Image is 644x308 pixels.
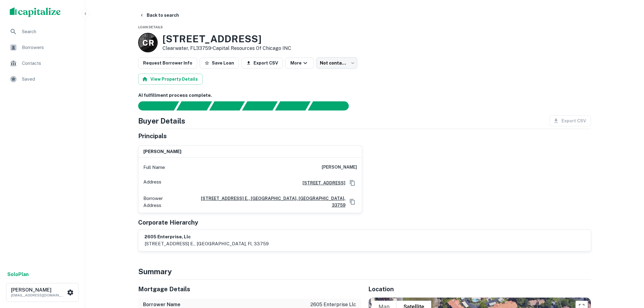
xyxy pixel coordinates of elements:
[316,57,357,69] div: Not contacted
[163,33,291,45] h3: [STREET_ADDRESS]
[200,58,239,68] button: Save Loan
[7,271,29,277] strong: Solo Plan
[143,148,181,155] h6: [PERSON_NAME]
[241,58,283,68] button: Export CSV
[145,233,269,240] h6: 2605 enterprise, llc
[5,40,80,55] a: Borrowers
[131,101,177,110] div: Sending borrower request to AI...
[138,218,198,227] h5: Corporate Hierarchy
[145,240,269,247] p: [STREET_ADDRESS] e., [GEOGRAPHIC_DATA], fl, 33759
[10,7,61,17] img: capitalize-logo.png
[348,178,357,187] button: Copy Address
[22,44,76,51] span: Borrowers
[22,60,76,67] span: Contacts
[138,58,197,68] button: Request Borrower Info
[348,197,357,206] button: Copy Address
[614,259,644,289] iframe: Chat Widget
[213,45,291,51] a: Capital Resources Of Chicago INC
[298,180,345,186] a: [STREET_ADDRESS]
[7,271,29,278] a: SoloPlan
[322,164,357,171] h6: [PERSON_NAME]
[242,101,278,110] div: Principals found, AI now looking for contact information...
[138,25,163,29] span: Loan Details
[137,10,181,21] button: Back to search
[138,266,591,277] h4: Summary
[184,195,345,208] a: [STREET_ADDRESS] e., [GEOGRAPHIC_DATA], [GEOGRAPHIC_DATA], 33759
[6,283,79,302] button: [PERSON_NAME][EMAIL_ADDRESS][DOMAIN_NAME]
[11,292,66,298] p: [EMAIL_ADDRESS][DOMAIN_NAME]
[209,101,245,110] div: Documents found, AI parsing details...
[368,285,591,294] h5: Location
[138,74,203,85] button: View Property Details
[142,37,154,49] p: C R
[143,178,161,187] p: Address
[143,164,165,171] p: Full Name
[285,58,314,68] button: More
[138,92,591,99] h6: AI fulfillment process complete.
[5,24,80,39] a: Search
[308,101,356,110] div: AI fulfillment process complete.
[176,101,212,110] div: Your request is received and processing...
[5,72,80,86] a: Saved
[138,131,167,141] h5: Principals
[22,28,76,35] span: Search
[163,45,291,52] p: Clearwater, FL33759 •
[138,115,185,126] h4: Buyer Details
[275,101,310,110] div: Principals found, still searching for contact information. This may take time...
[5,56,80,71] a: Contacts
[11,288,66,292] h6: [PERSON_NAME]
[138,285,361,294] h5: Mortgage Details
[143,195,181,209] p: Borrower Address
[22,75,76,83] span: Saved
